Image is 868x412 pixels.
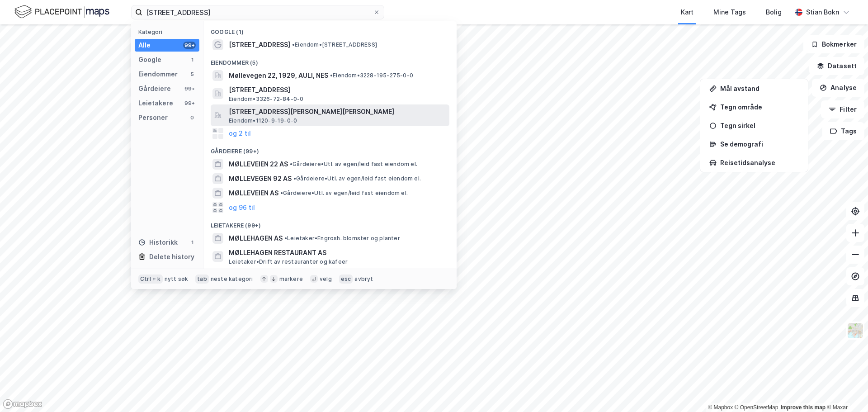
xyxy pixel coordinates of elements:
[229,188,278,199] span: MØLLEVEIEN AS
[339,275,353,284] div: esc
[229,233,283,244] span: MØLLEHAGEN AS
[821,100,864,118] button: Filter
[822,122,864,140] button: Tags
[229,39,290,50] span: [STREET_ADDRESS]
[229,106,446,117] span: [STREET_ADDRESS][PERSON_NAME][PERSON_NAME]
[279,275,303,283] div: markere
[803,35,864,53] button: Bokmerker
[183,42,196,49] div: 99+
[229,85,446,95] span: [STREET_ADDRESS]
[195,275,209,284] div: tab
[292,41,295,48] span: •
[720,140,799,148] div: Se demografi
[138,237,178,248] div: Historikk
[183,85,196,92] div: 99+
[189,239,196,246] div: 1
[138,275,163,284] div: Ctrl + k
[812,79,864,97] button: Analyse
[720,159,799,166] div: Reisetidsanalyse
[293,175,296,182] span: •
[138,40,151,51] div: Alle
[847,322,864,339] img: Z
[290,161,292,167] span: •
[280,189,283,196] span: •
[284,235,400,242] span: Leietaker • Engrosh. blomster og planter
[354,275,373,283] div: avbryt
[229,117,297,124] span: Eiendom • 1120-9-19-0-0
[284,235,287,242] span: •
[138,69,178,80] div: Eiendommer
[229,95,303,103] span: Eiendom • 3326-72-84-0-0
[229,173,292,184] span: MØLLEVEGEN 92 AS
[229,70,328,81] span: Møllevegen 22, 1929, AULI, NES
[809,57,864,75] button: Datasett
[229,202,255,213] button: og 96 til
[189,56,196,63] div: 1
[142,5,373,19] input: Søk på adresse, matrikkel, gårdeiere, leietakere eller personer
[138,98,173,109] div: Leietakere
[138,83,171,94] div: Gårdeiere
[823,369,868,412] div: Kontrollprogram for chat
[138,28,199,35] div: Kategori
[720,122,799,129] div: Tegn sirkel
[138,112,168,123] div: Personer
[280,189,408,197] span: Gårdeiere • Utl. av egen/leid fast eiendom el.
[720,85,799,92] div: Mål avstand
[14,4,109,20] img: logo.f888ab2527a4732fd821a326f86c7f29.svg
[713,7,746,18] div: Mine Tags
[211,275,253,283] div: neste kategori
[149,251,194,262] div: Delete history
[720,103,799,111] div: Tegn område
[229,258,348,265] span: Leietaker • Drift av restauranter og kafeer
[292,41,377,48] span: Eiendom • [STREET_ADDRESS]
[189,114,196,121] div: 0
[203,215,457,231] div: Leietakere (99+)
[330,72,413,79] span: Eiendom • 3228-195-275-0-0
[165,275,189,283] div: nytt søk
[293,175,421,182] span: Gårdeiere • Utl. av egen/leid fast eiendom el.
[681,7,693,18] div: Kart
[203,21,457,38] div: Google (1)
[806,7,839,18] div: Stian Bokn
[203,141,457,157] div: Gårdeiere (99+)
[330,72,333,79] span: •
[320,275,332,283] div: velg
[183,99,196,107] div: 99+
[229,247,446,258] span: MØLLEHAGEN RESTAURANT AS
[138,54,161,65] div: Google
[708,404,733,411] a: Mapbox
[203,52,457,68] div: Eiendommer (5)
[766,7,782,18] div: Bolig
[823,369,868,412] iframe: Chat Widget
[189,71,196,78] div: 5
[781,404,826,411] a: Improve this map
[3,399,42,409] a: Mapbox homepage
[735,404,778,411] a: OpenStreetMap
[229,128,251,139] button: og 2 til
[229,159,288,170] span: MØLLEVEIEN 22 AS
[290,161,417,168] span: Gårdeiere • Utl. av egen/leid fast eiendom el.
